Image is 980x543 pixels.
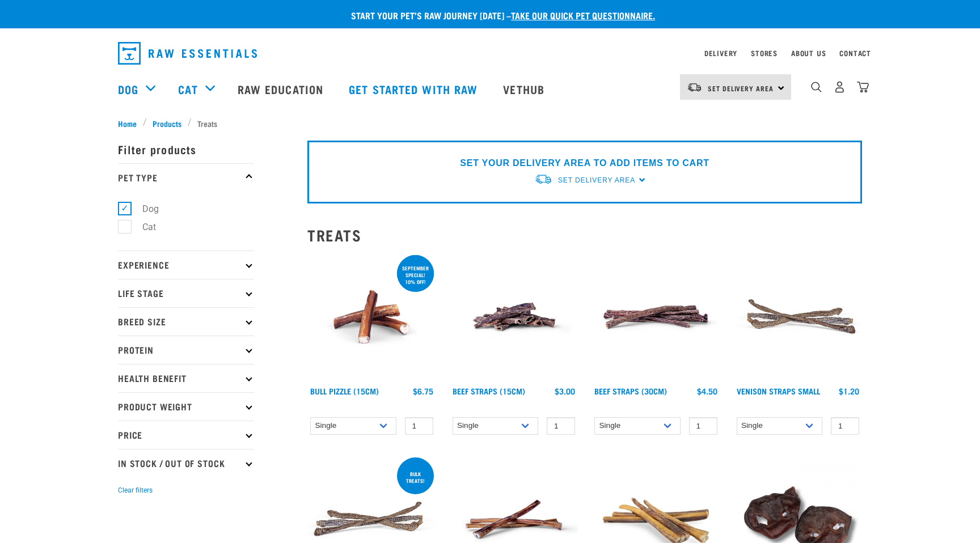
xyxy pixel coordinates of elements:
[547,417,575,435] input: 1
[153,117,181,129] span: Products
[118,135,254,163] p: Filter products
[178,80,197,97] a: Cat
[405,417,433,435] input: 1
[704,51,737,55] a: Delivery
[831,417,859,435] input: 1
[857,81,869,93] img: home-icon@2x.png
[118,251,254,279] p: Experience
[307,253,436,381] img: Bull Pizzle
[594,389,667,393] a: Beef Straps (30cm)
[147,117,188,129] a: Products
[697,387,717,396] div: $4.50
[118,392,254,421] p: Product Weight
[751,51,778,55] a: Stores
[450,253,578,381] img: Raw Essentials Beef Straps 15cm 6 Pack
[839,387,859,396] div: $1.20
[118,117,143,129] a: Home
[791,51,826,55] a: About Us
[118,117,137,129] span: Home
[118,336,254,364] p: Protein
[310,389,379,393] a: Bull Pizzle (15cm)
[124,220,160,234] label: Cat
[839,51,871,55] a: Contact
[737,389,820,393] a: Venison Straps Small
[558,176,635,184] span: Set Delivery Area
[708,86,774,90] span: Set Delivery Area
[592,253,720,381] img: Raw Essentials Beef Straps 6 Pack
[734,253,863,381] img: Venison Straps
[118,163,254,192] p: Pet Type
[460,156,709,170] p: SET YOUR DELIVERY AREA TO ADD ITEMS TO CART
[511,12,655,18] a: take our quick pet questionnaire.
[689,417,717,435] input: 1
[307,226,862,244] h2: Treats
[687,82,702,92] img: van-moving.png
[124,202,163,216] label: Dog
[534,173,552,185] img: van-moving.png
[118,307,254,336] p: Breed Size
[413,387,433,396] div: $6.75
[834,81,846,93] img: user.png
[226,66,337,112] a: Raw Education
[118,421,254,449] p: Price
[118,279,254,307] p: Life Stage
[397,260,434,290] div: September special! 10% off!
[397,465,434,489] div: BULK TREATS!
[118,80,138,97] a: Dog
[118,117,862,129] nav: breadcrumbs
[109,37,871,69] nav: dropdown navigation
[453,389,525,393] a: Beef Straps (15cm)
[492,66,559,112] a: Vethub
[118,485,153,495] button: Clear filters
[118,42,257,65] img: Raw Essentials Logo
[555,387,575,396] div: $3.00
[811,82,822,92] img: home-icon-1@2x.png
[337,66,492,112] a: Get started with Raw
[118,364,254,392] p: Health Benefit
[118,449,254,477] p: In Stock / Out Of Stock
